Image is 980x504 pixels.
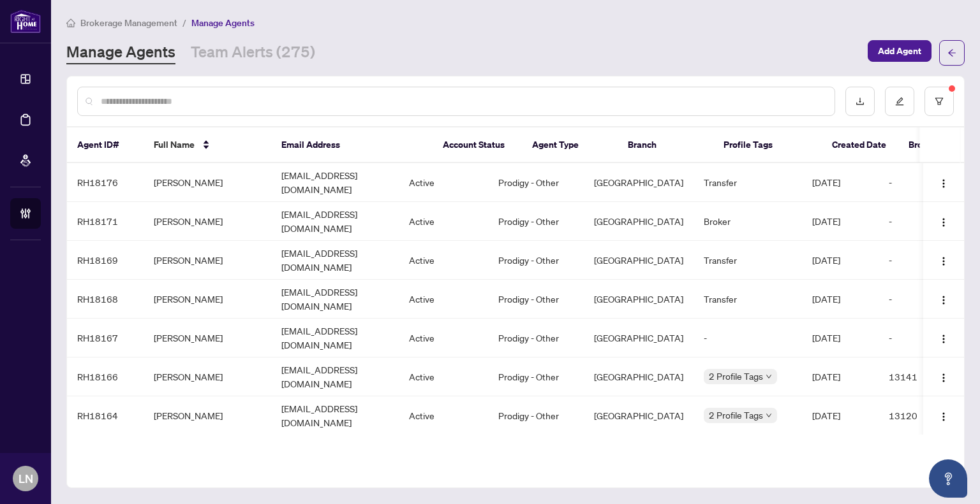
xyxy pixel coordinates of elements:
[19,470,33,487] span: LN
[584,319,694,357] td: [GEOGRAPHIC_DATA]
[939,217,949,227] img: Logo
[895,97,904,106] span: edit
[802,163,879,202] td: [DATE]
[584,202,694,241] td: [GEOGRAPHIC_DATA]
[488,202,584,241] td: Prodigy - Other
[924,87,954,116] button: filter
[802,280,879,319] td: [DATE]
[144,163,271,202] td: [PERSON_NAME]
[933,405,954,426] button: Logo
[879,319,955,357] td: -
[878,41,921,61] span: Add Agent
[879,280,955,319] td: -
[144,319,271,357] td: [PERSON_NAME]
[182,15,186,30] li: /
[879,202,955,241] td: -
[584,241,694,280] td: [GEOGRAPHIC_DATA]
[67,127,144,163] th: Agent ID#
[694,319,802,357] td: -
[488,357,584,396] td: Prodigy - Other
[939,373,949,383] img: Logo
[67,319,144,357] td: RH18167
[879,163,955,202] td: -
[933,172,954,192] button: Logo
[399,163,488,202] td: Active
[584,163,694,202] td: [GEOGRAPHIC_DATA]
[879,241,955,280] td: -
[879,396,955,435] td: 13120
[939,178,949,189] img: Logo
[67,163,144,202] td: RH18176
[933,366,954,387] button: Logo
[584,357,694,396] td: [GEOGRAPHIC_DATA]
[488,163,584,202] td: Prodigy - Other
[802,396,879,435] td: [DATE]
[713,127,822,163] th: Profile Tags
[67,202,144,241] td: RH18171
[399,319,488,357] td: Active
[802,319,879,357] td: [DATE]
[618,127,713,163] th: Branch
[802,202,879,241] td: [DATE]
[856,97,865,106] span: download
[822,127,898,163] th: Created Date
[271,319,399,357] td: [EMAIL_ADDRESS][DOMAIN_NAME]
[488,280,584,319] td: Prodigy - Other
[67,241,144,280] td: RH18169
[67,357,144,396] td: RH18166
[488,319,584,357] td: Prodigy - Other
[154,138,195,152] span: Full Name
[144,357,271,396] td: [PERSON_NAME]
[879,357,955,396] td: 13141
[191,41,315,64] a: Team Alerts (275)
[271,241,399,280] td: [EMAIL_ADDRESS][DOMAIN_NAME]
[433,127,522,163] th: Account Status
[709,408,763,422] span: 2 Profile Tags
[845,87,875,116] button: download
[694,202,802,241] td: Broker
[694,163,802,202] td: Transfer
[488,241,584,280] td: Prodigy - Other
[271,396,399,435] td: [EMAIL_ADDRESS][DOMAIN_NAME]
[271,127,433,163] th: Email Address
[939,256,949,266] img: Logo
[584,280,694,319] td: [GEOGRAPHIC_DATA]
[766,412,772,419] span: down
[802,241,879,280] td: [DATE]
[144,202,271,241] td: [PERSON_NAME]
[584,396,694,435] td: [GEOGRAPHIC_DATA]
[271,202,399,241] td: [EMAIL_ADDRESS][DOMAIN_NAME]
[868,40,932,62] button: Add Agent
[271,163,399,202] td: [EMAIL_ADDRESS][DOMAIN_NAME]
[933,211,954,231] button: Logo
[144,396,271,435] td: [PERSON_NAME]
[399,357,488,396] td: Active
[67,280,144,319] td: RH18168
[67,396,144,435] td: RH18164
[399,202,488,241] td: Active
[802,357,879,396] td: [DATE]
[399,396,488,435] td: Active
[191,17,255,29] span: Manage Agents
[898,127,975,163] th: Brokerwolf ID
[939,334,949,344] img: Logo
[694,280,802,319] td: Transfer
[929,459,967,498] button: Open asap
[885,87,914,116] button: edit
[66,41,175,64] a: Manage Agents
[766,373,772,380] span: down
[399,241,488,280] td: Active
[488,396,584,435] td: Prodigy - Other
[271,280,399,319] td: [EMAIL_ADDRESS][DOMAIN_NAME]
[933,289,954,309] button: Logo
[144,280,271,319] td: [PERSON_NAME]
[80,17,177,29] span: Brokerage Management
[144,127,271,163] th: Full Name
[709,369,763,384] span: 2 Profile Tags
[933,328,954,348] button: Logo
[694,241,802,280] td: Transfer
[939,412,949,422] img: Logo
[10,10,41,33] img: logo
[935,97,944,106] span: filter
[933,250,954,270] button: Logo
